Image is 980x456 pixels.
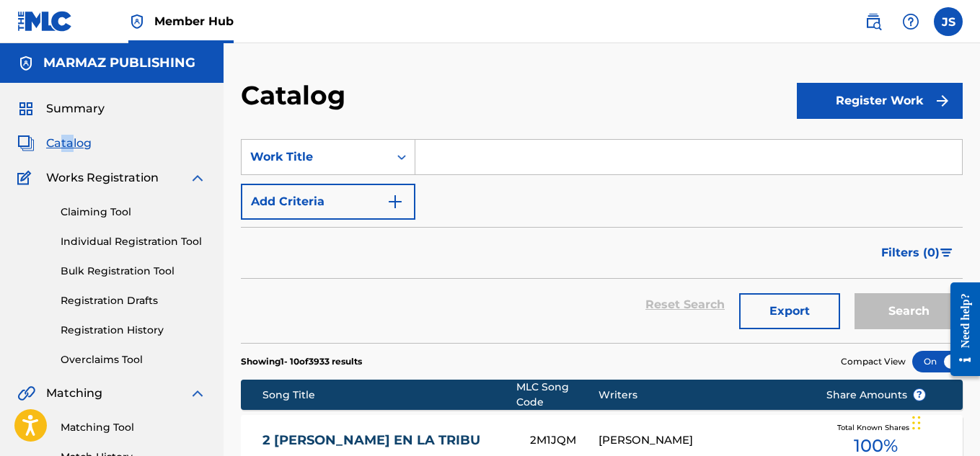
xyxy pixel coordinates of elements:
[46,100,105,117] span: Summary
[154,13,234,30] span: Member Hub
[841,355,906,368] span: Compact View
[873,235,963,271] button: Filters (0)
[250,148,380,166] div: Work Title
[61,323,206,338] a: Registration History
[46,135,92,152] span: Catalog
[17,169,36,187] img: Works Registration
[530,432,599,449] div: 2M1JQM
[61,264,206,279] a: Bulk Registration Tool
[940,272,980,388] iframe: Resource Center
[17,55,35,72] img: Accounts
[262,388,516,403] div: Song Title
[17,135,92,152] a: CatalogCatalog
[908,387,980,456] div: Widget de chat
[128,13,146,30] img: Top Rightsholder
[859,7,888,36] a: Public Search
[61,293,206,308] a: Registration Drafts
[934,7,963,36] div: User Menu
[17,385,35,402] img: Matching
[61,352,206,367] a: Overclaims Tool
[241,139,963,343] form: Search Form
[826,388,926,403] span: Share Amounts
[387,193,404,210] img: 9d2ae6d4665cec9f34b9.svg
[46,385,102,402] span: Matching
[61,234,206,249] a: Individual Registration Tool
[241,79,353,112] h2: Catalog
[43,55,195,71] h5: MARMAZ PUBLISHING
[797,83,963,119] button: Register Work
[17,100,105,117] a: SummarySummary
[189,385,206,402] img: expand
[241,355,362,368] p: Showing 1 - 10 of 3933 results
[61,420,206,435] a: Matching Tool
[908,387,980,456] iframe: Chat Widget
[896,7,925,36] div: Help
[837,422,915,433] span: Total Known Shares
[17,135,35,152] img: Catalog
[881,244,940,261] span: Filters ( 0 )
[46,169,159,187] span: Works Registration
[902,13,919,30] img: help
[739,293,840,329] button: Export
[189,169,206,187] img: expand
[61,205,206,220] a: Claiming Tool
[865,13,882,30] img: search
[599,432,804,449] div: [PERSON_NAME]
[241,184,415,220] button: Add Criteria
[516,380,599,410] div: MLC Song Code
[599,388,804,403] div: Writers
[934,92,951,109] img: f7272a7cc735f4ea7f67.svg
[912,401,921,444] div: Arrastrar
[940,249,953,257] img: filter
[17,100,35,117] img: Summary
[262,432,511,449] a: 2 [PERSON_NAME] EN LA TRIBU
[17,11,73,32] img: MLC Logo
